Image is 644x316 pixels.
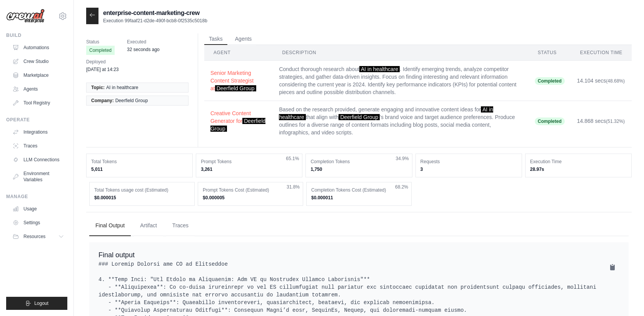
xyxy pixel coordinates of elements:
[9,83,67,95] a: Agents
[310,159,407,165] dt: Completion Tokens
[103,18,207,24] p: Execution 99faaf21-d2de-490f-bcb8-0f2535c5018b
[310,166,407,172] dd: 1,750
[9,69,67,81] a: Marketplace
[201,166,297,172] dd: 3,261
[530,159,627,165] dt: Execution Time
[571,61,632,101] td: 14.104 secs
[86,67,119,72] time: August 25, 2025 at 14:23 EDT
[204,33,227,45] button: Tasks
[103,8,207,18] h2: enterprise-content-marketing-crew
[86,46,115,55] span: Completed
[535,77,565,85] span: Completed
[204,45,273,61] th: Agent
[6,117,67,123] div: Operate
[9,167,67,186] a: Environment Variables
[34,300,48,306] span: Logout
[230,33,257,45] button: Agents
[115,98,148,104] span: Deerfield Group
[91,84,105,91] span: Topic:
[395,184,408,190] span: 68.2%
[6,9,45,23] img: Logo
[127,47,160,52] time: August 26, 2025 at 20:19 EDT
[94,187,190,193] dt: Total Tokens usage cost (Estimated)
[396,156,409,162] span: 34.9%
[106,84,138,91] span: AI in healthcare
[89,215,131,236] button: Final Output
[273,45,528,61] th: Description
[273,101,528,141] td: Based on the research provided, generate engaging and innovative content ideas for that align wit...
[420,159,517,165] dt: Requests
[98,251,135,259] span: Final output
[606,78,625,84] span: (48.68%)
[91,166,188,172] dd: 5,011
[210,69,267,92] button: Senior Marketing Content Strategist atDeerfield Group
[311,195,407,201] dd: $0.000011
[529,45,571,61] th: Status
[9,41,67,54] a: Automations
[9,203,67,215] a: Usage
[86,38,115,46] span: Status
[203,187,298,193] dt: Prompt Tokens Cost (Estimated)
[273,61,528,101] td: Conduct thorough research about . Identify emerging trends, analyze competitor strategies, and ga...
[6,297,67,310] button: Logout
[134,215,163,236] button: Artifact
[9,55,67,68] a: Crew Studio
[215,85,256,91] span: Deerfield Group
[530,166,627,172] dd: 28.97s
[6,32,67,38] div: Build
[9,140,67,152] a: Traces
[9,154,67,166] a: LLM Connections
[6,194,67,200] div: Manage
[311,187,407,193] dt: Completion Tokens Cost (Estimated)
[9,230,67,243] button: Resources
[606,119,625,124] span: (51.32%)
[9,126,67,138] a: Integrations
[91,98,114,104] span: Company:
[203,195,298,201] dd: $0.000005
[287,184,300,190] span: 31.8%
[420,166,517,172] dd: 3
[571,101,632,141] td: 14.868 secs
[127,38,160,46] span: Executed
[94,195,190,201] dd: $0.000015
[9,97,67,109] a: Tool Registry
[286,156,299,162] span: 65.1%
[86,58,119,66] span: Deployed
[23,233,45,240] span: Resources
[210,109,267,132] button: Creative Content Generator forDeerfield Group
[9,217,67,229] a: Settings
[339,114,380,120] span: Deerfield Group
[201,159,297,165] dt: Prompt Tokens
[571,45,632,61] th: Execution Time
[359,66,400,72] span: AI in healthcare
[91,159,188,165] dt: Total Tokens
[166,215,195,236] button: Traces
[535,117,565,125] span: Completed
